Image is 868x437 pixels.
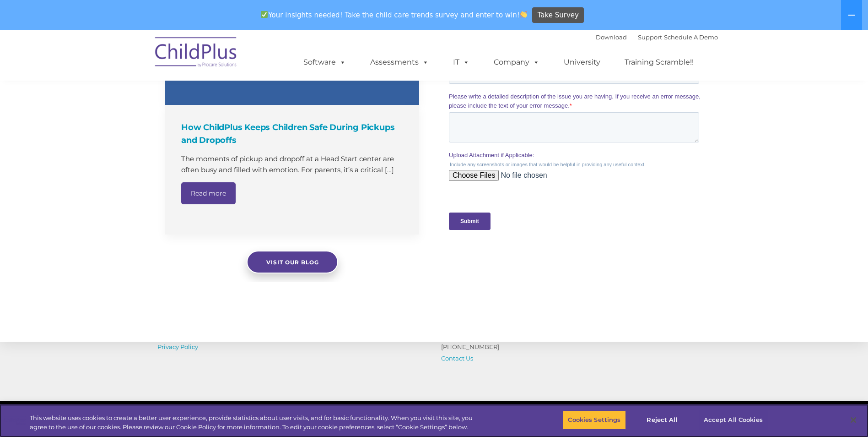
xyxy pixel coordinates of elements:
[441,355,473,362] a: Contact Us
[444,53,479,71] a: IT
[843,410,863,430] button: Close
[127,60,155,67] span: Last name
[596,33,718,41] font: |
[664,33,718,41] a: Schedule A Demo
[634,410,691,430] button: Reject All
[555,53,609,71] a: University
[247,251,338,273] a: Visit our blog
[532,7,584,23] a: Take Survey
[257,6,531,24] span: Your insights needed! Take the child care trends survey and enter to win!
[181,121,405,147] h4: How ChildPlus Keeps Children Safe During Pickups and Dropoffs
[181,182,236,204] a: Read more
[615,53,703,71] a: Training Scramble!!
[181,153,405,175] p: The moments of pickup and dropoff at a Head Start center are often busy and filled with emotion. ...
[596,33,627,41] a: Download
[538,7,579,23] span: Take Survey
[266,259,318,266] span: Visit our blog
[294,53,355,71] a: Software
[485,53,549,71] a: Company
[261,11,268,18] img: ✅
[127,98,166,105] span: Phone number
[638,33,662,41] a: Support
[520,11,527,18] img: 👏
[361,53,438,71] a: Assessments
[157,343,198,350] a: Privacy Policy
[563,410,625,430] button: Cookies Settings
[30,414,477,432] div: This website uses cookies to create a better user experience, provide statistics about user visit...
[151,31,242,76] img: ChildPlus by Procare Solutions
[699,410,768,430] button: Accept All Cookies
